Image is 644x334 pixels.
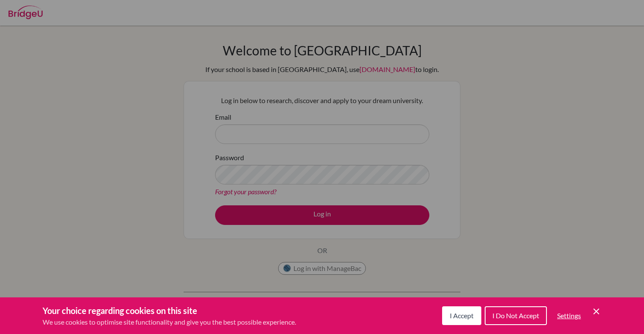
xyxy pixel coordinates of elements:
[442,306,481,325] button: I Accept
[43,317,296,327] p: We use cookies to optimise site functionality and give you the best possible experience.
[43,304,296,317] h3: Your choice regarding cookies on this site
[450,311,474,320] span: I Accept
[557,311,581,320] span: Settings
[550,307,588,324] button: Settings
[591,306,601,317] button: Save and close
[492,311,539,320] span: I Do Not Accept
[485,306,547,325] button: I Do Not Accept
